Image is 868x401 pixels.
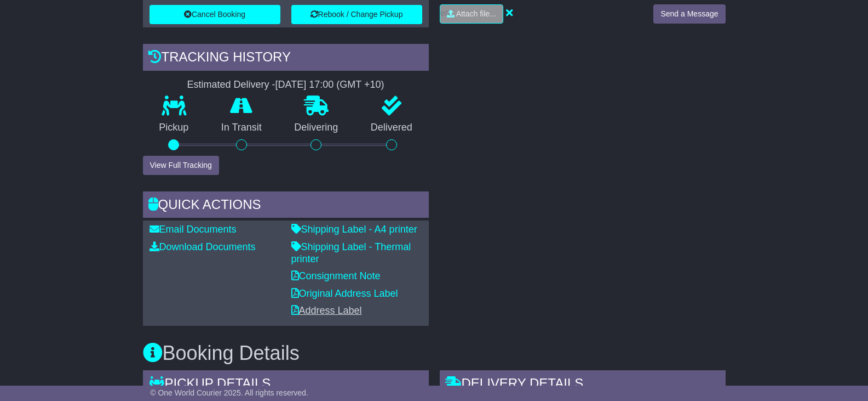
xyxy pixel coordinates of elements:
[143,156,219,175] button: View Full Tracking
[150,388,308,397] span: © One World Courier 2025. All rights reserved.
[291,241,411,264] a: Shipping Label - Thermal printer
[291,305,362,316] a: Address Label
[291,288,398,299] a: Original Address Label
[143,44,429,74] div: Tracking history
[150,224,237,235] a: Email Documents
[440,370,726,400] div: Delivery Details
[291,5,422,24] button: Rebook / Change Pickup
[150,5,280,24] button: Cancel Booking
[143,342,726,364] h3: Booking Details
[354,122,429,134] p: Delivered
[278,122,355,134] p: Delivering
[291,224,417,235] a: Shipping Label - A4 printer
[143,79,429,91] div: Estimated Delivery -
[653,4,725,24] button: Send a Message
[143,122,205,134] p: Pickup
[143,191,429,221] div: Quick Actions
[143,370,429,400] div: Pickup Details
[291,270,381,281] a: Consignment Note
[150,241,256,252] a: Download Documents
[205,122,278,134] p: In Transit
[275,79,384,91] div: [DATE] 17:00 (GMT +10)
